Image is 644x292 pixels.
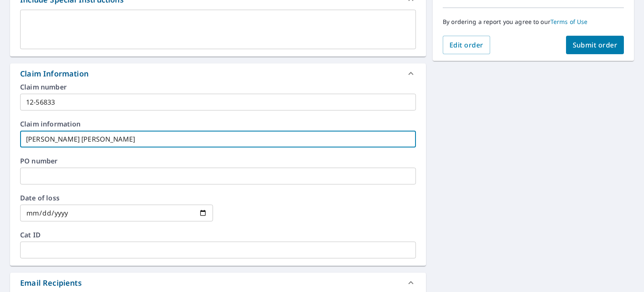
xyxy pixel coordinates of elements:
[20,195,213,201] label: Date of loss
[20,231,416,238] label: Cat ID
[20,121,416,127] label: Claim information
[551,18,588,26] a: Terms of Use
[20,84,416,90] label: Claim number
[20,277,82,289] div: Email Recipients
[443,36,490,54] button: Edit order
[10,63,426,84] div: Claim Information
[566,36,624,54] button: Submit order
[20,68,88,79] div: Claim Information
[443,18,624,26] p: By ordering a report you agree to our
[449,40,483,50] span: Edit order
[573,40,618,50] span: Submit order
[20,158,416,164] label: PO number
